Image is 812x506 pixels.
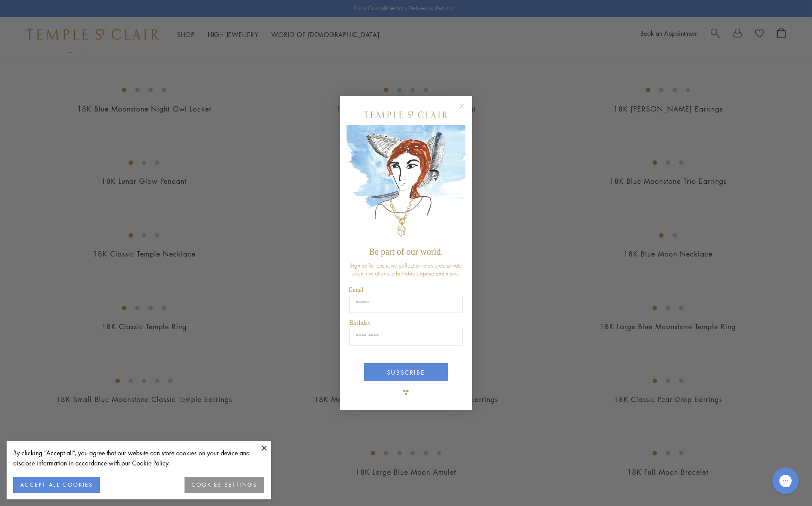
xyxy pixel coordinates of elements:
[349,296,463,313] input: Email
[461,105,472,116] button: Close dialog
[397,383,415,401] img: TSC
[349,286,363,293] span: Email
[349,320,371,326] span: Birthday
[13,448,264,468] div: By clicking “Accept all”, you agree that our website can store cookies on your device and disclos...
[347,125,465,242] img: c4a9eb12-d91a-4d4a-8ee0-386386f4f338.jpeg
[369,247,443,257] span: Be part of our world.
[364,112,448,118] img: Temple St. Clair
[350,261,462,277] span: Sign up for exclusive collection previews, private event invitations, a birthday surprise and more.
[768,465,803,497] iframe: Gorgias live chat messenger
[13,477,100,493] button: ACCEPT ALL COOKIES
[364,363,448,381] button: SUBSCRIBE
[185,477,264,493] button: COOKIES SETTINGS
